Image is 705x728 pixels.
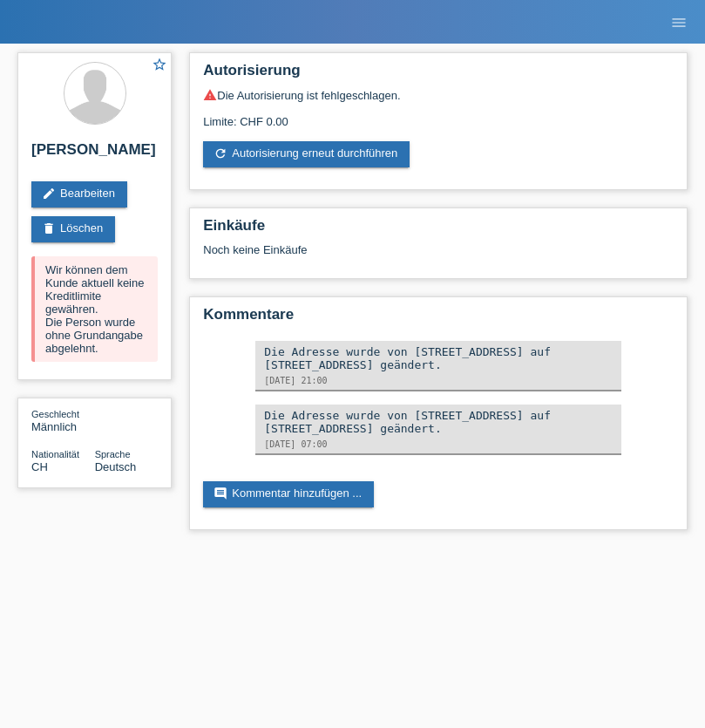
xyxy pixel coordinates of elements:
h2: Einkäufe [203,217,674,243]
i: star_border [152,57,167,72]
span: Deutsch [95,460,137,473]
i: delete [42,221,56,235]
div: Männlich [31,407,95,433]
i: edit [42,187,56,201]
a: editBearbeiten [31,181,127,208]
div: Wir können dem Kunde aktuell keine Kreditlimite gewähren. Die Person wurde ohne Grundangabe abgel... [31,256,158,362]
a: commentKommentar hinzufügen ... [203,481,374,507]
a: menu [661,17,696,27]
h2: Kommentare [203,306,674,332]
a: deleteLöschen [31,216,115,242]
div: [DATE] 07:00 [264,439,613,449]
h2: Autorisierung [203,62,674,88]
h2: [PERSON_NAME] [31,141,158,167]
div: Die Adresse wurde von [STREET_ADDRESS] auf [STREET_ADDRESS] geändert. [264,409,613,435]
div: Limite: CHF 0.00 [203,102,674,128]
span: Geschlecht [31,409,79,419]
i: refresh [214,146,227,160]
span: Sprache [95,449,131,459]
div: Die Autorisierung ist fehlgeschlagen. [203,88,674,102]
div: Noch keine Einkäufe [203,243,674,269]
i: menu [670,14,688,31]
i: warning [203,88,217,102]
div: Die Adresse wurde von [STREET_ADDRESS] auf [STREET_ADDRESS] geändert. [264,345,613,371]
div: [DATE] 21:00 [264,376,613,385]
i: comment [214,486,227,500]
span: Schweiz [31,460,48,473]
span: Nationalität [31,449,79,459]
a: refreshAutorisierung erneut durchführen [203,141,410,167]
a: star_border [152,57,167,75]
